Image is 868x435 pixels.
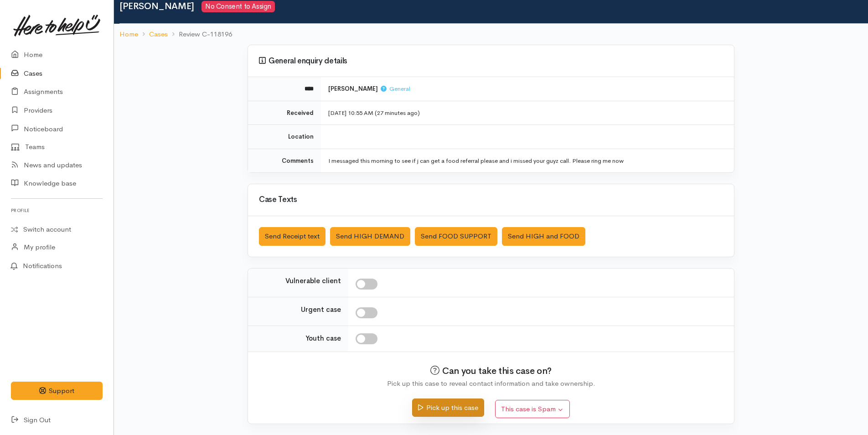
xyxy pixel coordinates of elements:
[495,400,570,419] button: This case is Spam
[377,378,605,389] div: Pick up this case to reveal contact information and take ownership.
[259,196,723,204] h3: Case Texts
[305,333,341,344] label: Youth case
[11,382,103,400] button: Support
[285,276,341,286] label: Vulnerable client
[301,305,341,315] label: Urgent case
[328,85,378,93] b: [PERSON_NAME]
[248,149,321,172] td: Comments
[201,1,274,12] span: No Consent to Assign
[259,355,723,376] h2: Can you take this case on?
[119,1,868,12] h2: [PERSON_NAME]
[502,227,585,246] button: Send HIGH and FOOD
[168,29,232,40] li: Review C-118196
[412,399,484,417] button: Pick up this case
[381,85,410,93] span: General
[321,149,734,172] td: I messaged this morning to see if j can get a food referral please and i missed your guyz call. P...
[149,29,168,40] a: Cases
[259,57,723,66] h3: General enquiry details
[330,227,410,246] button: Send HIGH DEMAND
[415,227,497,246] button: Send FOOD SUPPORT
[259,227,325,246] button: Send Receipt text
[114,24,868,45] nav: breadcrumb
[11,204,103,217] h6: Profile
[248,125,321,149] td: Location
[248,101,321,125] td: Received
[321,101,734,125] td: [DATE] 10:55 AM (27 minutes ago)
[119,29,138,40] a: Home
